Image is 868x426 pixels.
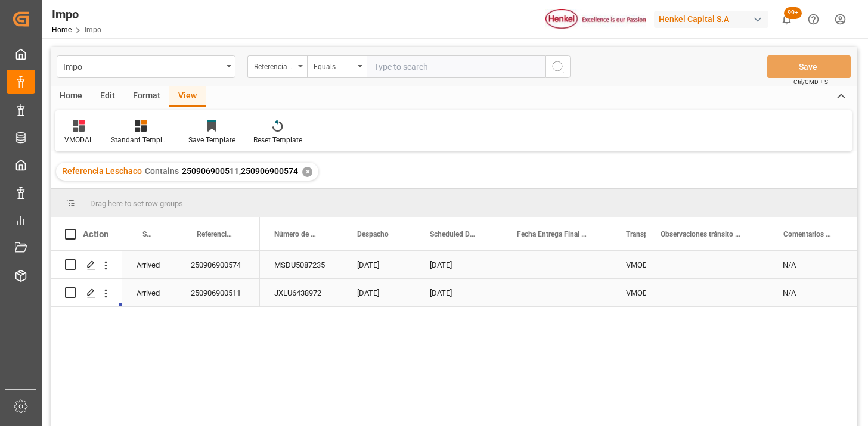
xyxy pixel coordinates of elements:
div: Impo [52,5,101,23]
div: Standard Templates [111,135,170,145]
div: Edit [91,86,124,107]
div: Press SPACE to select this row. [646,279,857,307]
div: [DATE] [416,279,503,306]
div: Format [124,86,169,107]
div: VMODAL / ROFE [612,279,708,306]
span: Transporte Nal. (Nombre#Caja) [626,230,683,238]
div: View [169,86,206,107]
span: Referencia Leschaco [62,166,142,176]
span: Referencia Leschaco [197,230,235,238]
span: Despacho [357,230,389,238]
div: Impo [63,58,222,73]
div: VMODAL / ROFE [612,251,708,278]
span: Status [142,230,151,238]
div: Home [51,86,91,107]
div: [DATE] [343,251,416,278]
span: Fecha Entrega Final en [GEOGRAPHIC_DATA] [517,230,587,238]
span: 250906900511,250906900574 [182,166,298,176]
button: open menu [307,55,367,78]
button: show 100 new notifications [773,6,800,33]
button: open menu [247,55,307,78]
div: JXLU6438972 [260,279,343,306]
span: Drag here to set row groups [90,199,183,208]
span: Comentarios Contenedor [783,230,832,238]
a: Home [52,26,72,34]
span: Scheduled Delivery Date [430,230,478,238]
div: Referencia Leschaco [254,58,294,72]
span: Observaciones tránsito última milla [661,230,744,238]
div: VMODAL [64,135,93,145]
button: Help Center [800,6,827,33]
div: [DATE] [416,251,503,278]
div: Press SPACE to select this row. [51,279,260,307]
div: N/A [768,251,857,278]
div: ✕ [302,167,312,177]
div: Henkel Capital S.A [654,11,768,28]
div: Reset Template [253,135,302,145]
div: Save Template [188,135,235,145]
img: Henkel%20logo.jpg_1689854090.jpg [545,9,646,30]
div: Action [83,229,108,240]
div: 250906900511 [176,279,260,306]
span: 99+ [784,7,802,19]
input: Type to search [367,55,545,78]
span: Número de Contenedor [274,230,318,238]
div: Press SPACE to select this row. [51,251,260,279]
div: 250906900574 [176,251,260,278]
button: search button [545,55,571,78]
div: Arrived [122,251,176,278]
div: Equals [314,58,354,72]
div: Arrived [122,279,176,306]
div: MSDU5087235 [260,251,343,278]
div: N/A [768,279,857,306]
span: Contains [145,166,179,176]
button: Henkel Capital S.A [654,8,773,30]
button: open menu [57,55,235,78]
button: Save [767,55,851,78]
div: Press SPACE to select this row. [646,251,857,279]
div: [DATE] [343,279,416,306]
span: Ctrl/CMD + S [793,77,828,86]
